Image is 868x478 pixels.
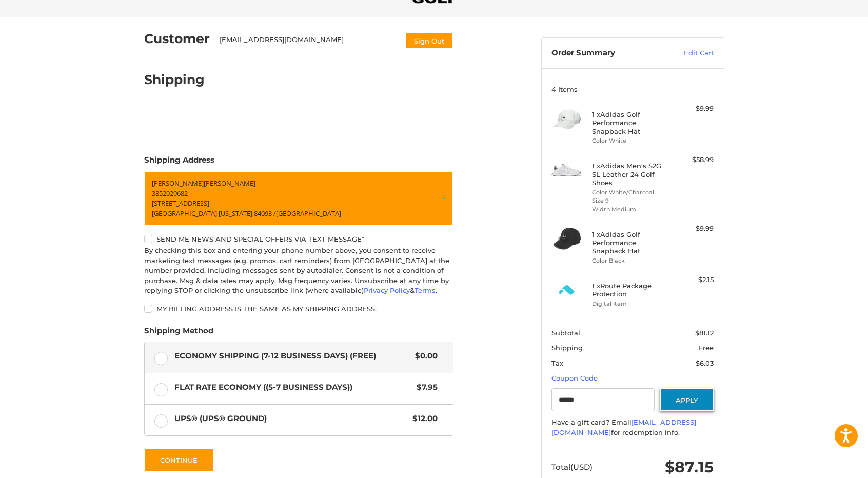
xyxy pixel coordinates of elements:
span: 84093 / [254,208,276,217]
span: $12.00 [408,413,438,425]
span: [STREET_ADDRESS] [152,198,209,208]
span: Shipping [551,344,583,352]
h4: 1 x Adidas Golf Performance Snapback Hat [592,230,670,255]
span: $7.95 [412,382,438,393]
li: Color Black [592,256,670,265]
span: [GEOGRAPHIC_DATA], [152,208,219,217]
a: Terms [415,286,436,294]
span: [PERSON_NAME] [152,178,204,188]
div: $2.15 [673,275,714,285]
input: Gift Certificate or Coupon Code [551,388,655,411]
li: Digital Item [592,300,670,308]
li: Width Medium [592,205,670,214]
span: $81.12 [695,329,714,337]
button: Sign Out [405,32,453,49]
div: By checking this box and entering your phone number above, you consent to receive marketing text ... [144,246,453,296]
span: Subtotal [551,329,580,337]
span: $6.03 [696,359,714,367]
h2: Shipping [144,72,205,88]
a: Coupon Code [551,374,598,382]
h2: Customer [144,31,210,47]
h4: 1 x Adidas Golf Performance Snapback Hat [592,110,670,135]
span: $0.00 [410,350,438,362]
li: Size 9 [592,196,670,205]
span: Flat Rate Economy ((5-7 Business Days)) [174,382,412,393]
div: $9.99 [673,104,714,114]
button: Continue [144,448,214,472]
span: Free [699,344,714,352]
a: Enter or select a different address [144,171,453,226]
legend: Shipping Method [144,325,213,342]
li: Color White [592,136,670,145]
h3: 4 Items [551,85,714,93]
span: [PERSON_NAME] [204,178,255,188]
h4: 1 x Route Package Protection [592,282,670,298]
div: $58.99 [673,155,714,165]
span: Tax [551,359,563,367]
span: [GEOGRAPHIC_DATA] [276,208,341,217]
a: [EMAIL_ADDRESS][DOMAIN_NAME] [551,418,696,436]
div: Have a gift card? Email for redemption info. [551,417,714,437]
button: Apply [660,388,714,411]
span: Total (USD) [551,462,593,472]
span: Economy Shipping (7-12 Business Days) (Free) [174,350,410,362]
div: [EMAIL_ADDRESS][DOMAIN_NAME] [220,35,395,49]
a: Edit Cart [662,48,714,58]
span: [US_STATE], [219,208,254,217]
legend: Shipping Address [144,154,214,171]
a: Privacy Policy [364,286,410,294]
li: Color White/Charcoal [592,188,670,197]
label: My billing address is the same as my shipping address. [144,305,453,313]
h4: 1 x Adidas Men's S2G SL Leather 24 Golf Shoes [592,162,670,187]
div: $9.99 [673,224,714,234]
span: 3852029682 [152,188,188,197]
label: Send me news and special offers via text message* [144,235,453,243]
h3: Order Summary [551,48,662,58]
span: UPS® (UPS® Ground) [174,413,408,425]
